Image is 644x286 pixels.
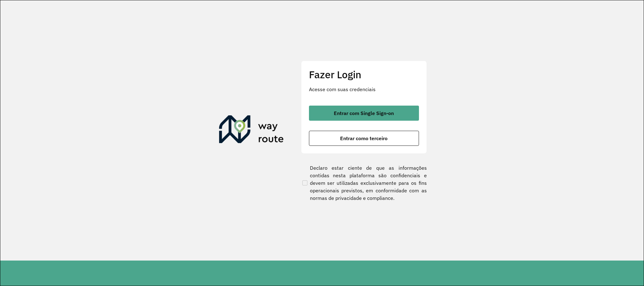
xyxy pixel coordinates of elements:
h2: Fazer Login [309,69,419,80]
span: Entrar com Single Sign-on [334,111,394,116]
label: Declaro estar ciente de que as informações contidas nesta plataforma são confidenciais e devem se... [301,164,427,202]
span: Entrar como terceiro [340,136,388,141]
p: Acesse com suas credenciais [309,85,419,93]
button: button [309,131,419,146]
img: Roteirizador AmbevTech [219,115,284,146]
button: button [309,106,419,121]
